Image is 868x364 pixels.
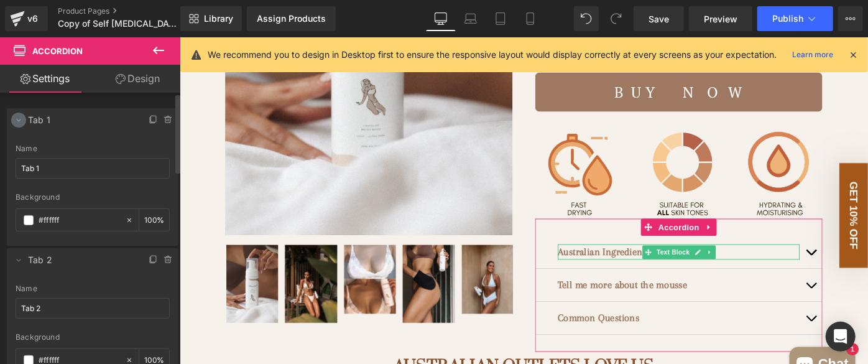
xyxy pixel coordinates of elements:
span: Copy of Self [MEDICAL_DATA] Foam 1 - 10k Call - Warda [58,19,177,29]
span: Save [649,12,669,26]
div: v6 [25,11,40,27]
button: Buy Now [389,39,703,82]
button: Redo [604,6,629,31]
span: Text Block [519,228,560,243]
a: Product Pages [58,6,201,16]
a: Mobile [515,6,545,31]
a: Laptop [456,6,486,31]
img: Self Tanning Foam [51,227,108,312]
span: Library [204,13,233,24]
input: Color [39,213,119,227]
div: % [139,209,169,231]
button: Publish [757,6,833,31]
img: Self Tanning Foam [180,227,236,303]
div: Assign Products [257,14,326,24]
strong: Tell me more about the mousse [413,264,555,277]
span: Accordion [520,198,571,217]
div: Name [16,144,170,153]
a: v6 [5,6,48,31]
a: Preview [689,6,752,31]
button: More [838,6,863,31]
a: Expand / Collapse [573,228,586,243]
div: GET 10% OFF [721,138,752,252]
a: Design [93,65,183,93]
span: Buy Now [475,49,617,70]
img: Self Tanning Foam [115,227,172,312]
div: Background [16,193,170,202]
span: Publish [772,14,803,24]
span: Preview [704,12,737,26]
strong: Common Questions [413,301,502,313]
img: Self Tanning Foam [244,227,300,312]
strong: Australian Ingredients [413,228,514,241]
a: Tablet [486,6,515,31]
div: Name [16,284,170,293]
span: Accordion [32,46,83,56]
button: Undo [574,6,599,31]
span: Tab 1 [28,108,132,132]
a: Learn more [787,47,838,62]
p: We recommend you to design in Desktop first to ensure the responsive layout would display correct... [208,48,777,62]
a: Expand / Collapse [571,198,588,217]
span: GET 10% OFF [731,157,744,231]
span: Tab 2 [28,248,132,272]
a: Desktop [426,6,456,31]
div: Open Intercom Messenger [826,322,856,352]
img: Self Tanning Foam [308,227,365,303]
div: Background [16,333,170,342]
a: New Library [180,6,242,31]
